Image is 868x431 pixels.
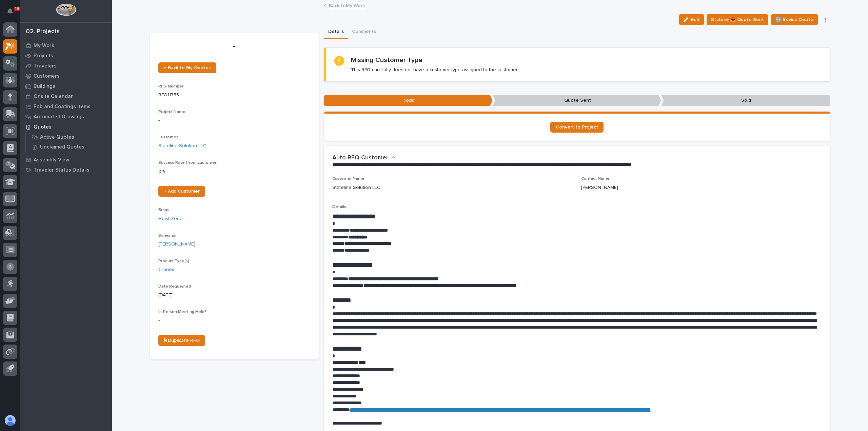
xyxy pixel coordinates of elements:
p: 0 % [158,168,311,175]
a: Unclaimed Quotes [26,142,112,152]
button: 🆕 Revise Quote [771,14,818,25]
p: [PERSON_NAME] [581,184,618,191]
span: Brand [158,208,170,212]
button: Notifications [3,4,17,18]
img: Workspace Logo [56,3,76,16]
p: Sold [661,95,830,106]
p: Unclaimed Quotes [40,144,84,150]
a: Onsite Calendar [20,91,112,101]
h2: Missing Customer Type [351,56,422,64]
p: Assembly View [34,157,69,163]
span: Details [332,205,346,209]
p: Stateline Solution LLC [332,184,380,191]
span: + Add Customer [164,189,200,194]
p: Onsite Calendar [34,94,73,100]
span: Project Name [158,110,185,114]
p: Active Quotes [40,134,74,140]
span: RFQ Number [158,84,183,89]
span: Status→ 📤 Quote Sent [711,16,764,24]
span: Convert to Project [556,125,598,130]
p: RFQ11755 [158,92,311,99]
a: My Work [20,40,112,51]
span: Product Type(s) [158,259,189,263]
p: - [158,41,311,51]
p: Todo [324,95,493,106]
button: Comments [348,25,380,39]
a: Travelers [20,61,112,71]
span: 🆕 Revise Quote [775,16,813,24]
p: 15 [15,6,19,11]
p: Traveler Status Details [34,167,90,173]
span: Date Requested [158,285,191,289]
div: 02. Projects [26,28,60,36]
span: Success Rate (from customer) [158,161,218,165]
a: Buildings [20,81,112,91]
a: Projects [20,51,112,61]
a: + Add Customer [158,186,205,197]
span: ⎘ Duplicate RFQ [164,338,200,343]
span: In-Person Meeting Held? [158,310,206,314]
a: Cranes [158,266,174,273]
span: ← Back to My Quotes [164,65,211,70]
button: Details [324,25,348,39]
span: Customer [158,135,178,139]
a: [PERSON_NAME] [158,241,195,248]
button: users-avatar [3,413,17,428]
div: Notifications15 [8,8,17,19]
p: My Work [34,43,54,49]
h2: Auto RFQ Customer [332,154,388,162]
p: Quotes [34,124,52,130]
button: Auto RFQ Customer [332,154,396,162]
a: Quotes [20,122,112,132]
span: Contact Name [581,177,610,181]
button: Edit [679,14,704,25]
p: - [158,117,311,124]
p: [DATE] [158,292,311,299]
p: Buildings [34,83,55,90]
a: Active Quotes [26,132,112,142]
p: Fab and Coatings Items [34,104,91,110]
a: Customers [20,71,112,81]
a: Back toMy Work [329,1,365,9]
p: Customers [34,73,60,79]
a: Hoist Zone [158,215,183,222]
a: Assembly View [20,155,112,165]
p: - [158,317,311,324]
p: Projects [34,53,53,59]
a: Convert to Project [550,122,604,133]
a: Fab and Coatings Items [20,101,112,112]
span: Edit [691,17,699,23]
span: Customer Name [332,177,364,181]
p: This RFQ currently does not have a customer type assigned to the customer [351,67,518,73]
a: Automated Drawings [20,112,112,122]
button: Status→ 📤 Quote Sent [707,14,768,25]
a: ⎘ Duplicate RFQ [158,335,205,346]
a: ← Back to My Quotes [158,62,216,73]
a: Traveler Status Details [20,165,112,175]
p: Automated Drawings [34,114,84,120]
span: Salesman [158,234,178,238]
p: Travelers [34,63,57,69]
p: Quote Sent [493,95,661,106]
a: Stateline Solution LLC [158,142,206,150]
